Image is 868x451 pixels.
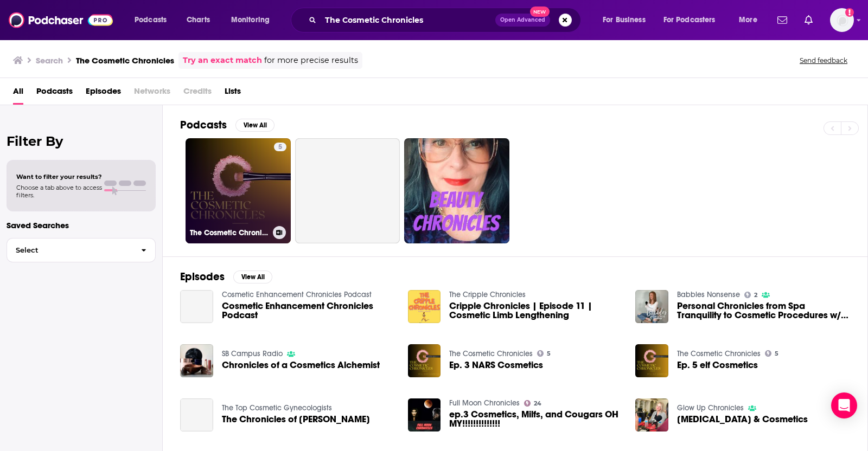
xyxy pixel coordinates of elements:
a: EpisodesView All [180,270,272,284]
a: Podcasts [36,82,73,105]
a: The Cosmetic Chronicles [449,349,533,358]
button: View All [233,270,272,284]
a: PodcastsView All [180,118,275,132]
a: 5 [274,143,286,151]
button: open menu [224,11,284,29]
a: 24 [524,400,541,407]
button: Send feedback [796,56,851,65]
a: Lists [225,82,241,105]
span: 5 [547,351,551,356]
span: Want to filter your results? [16,173,102,181]
span: Choose a tab above to access filters. [16,184,102,199]
img: Chronicles of a Cosmetics Alchemist [180,344,213,377]
img: User Profile [830,8,854,32]
span: 24 [534,401,541,406]
span: Open Advanced [500,17,545,23]
a: Cosmetic Enhancement Chronicles Podcast [222,290,372,299]
a: Show notifications dropdown [800,11,817,29]
h2: Podcasts [180,118,227,132]
span: Credits [183,82,212,105]
img: Ep. 5 elf Cosmetics [635,344,668,377]
button: open menu [127,11,181,29]
a: 5 [765,350,778,357]
span: For Business [603,12,646,28]
span: Ep. 5 elf Cosmetics [677,360,758,370]
a: Ep. 3 NARS Cosmetics [449,360,543,370]
a: SB Campus Radio [222,349,283,358]
button: Select [7,238,156,262]
span: Monitoring [231,12,270,28]
a: All [13,82,23,105]
img: Ep. 3 NARS Cosmetics [408,344,441,377]
a: 2 [744,292,757,298]
a: Charts [180,11,216,29]
h3: The Cosmetic Chronicles [190,228,269,237]
a: Try an exact match [183,54,262,67]
span: Podcasts [135,12,167,28]
a: Babbles Nonsense [677,290,740,299]
h2: Filter By [7,133,156,149]
img: Podchaser - Follow, Share and Rate Podcasts [9,10,113,30]
p: Saved Searches [7,220,156,230]
div: Open Intercom Messenger [831,392,857,418]
button: open menu [731,11,771,29]
span: Cosmetic Enhancement Chronicles Podcast [222,301,395,320]
img: Personal Chronicles from Spa Tranquility to Cosmetic Procedures w/ Babbles [635,290,668,323]
span: New [530,7,550,17]
a: Glow Up Chronicles [677,403,744,413]
div: Search podcasts, credits, & more... [301,8,591,33]
a: The Cripple Chronicles [449,290,526,299]
span: for more precise results [264,54,358,67]
h2: Episodes [180,270,225,284]
span: 5 [775,351,778,356]
span: Select [7,247,132,254]
a: Chronicles of a Cosmetics Alchemist [222,360,380,370]
a: Episodes [86,82,121,105]
button: View All [235,119,275,132]
a: Skin Care & Cosmetics [677,415,808,424]
a: 5 [537,350,551,357]
img: ep.3 Cosmetics, Milfs, and Cougars OH MY!!!!!!!!!!!!!! [408,398,441,431]
a: Show notifications dropdown [773,11,792,29]
span: Charts [187,12,210,28]
img: Skin Care & Cosmetics [635,398,668,431]
span: 2 [754,293,757,298]
a: 5The Cosmetic Chronicles [186,138,291,243]
button: open menu [595,11,659,29]
button: open menu [656,11,731,29]
a: Full Moon Chronicles [449,398,520,408]
a: ep.3 Cosmetics, Milfs, and Cougars OH MY!!!!!!!!!!!!!! [449,410,622,428]
a: The Cosmetic Chronicles [677,349,761,358]
img: Cripple Chronicles | Episode 11 | Cosmetic Limb Lengthening [408,290,441,323]
span: Networks [134,82,170,105]
span: Logged in as amooers [830,8,854,32]
h3: Search [36,55,63,66]
a: Cosmetic Enhancement Chronicles Podcast [180,290,213,323]
span: [MEDICAL_DATA] & Cosmetics [677,415,808,424]
a: Personal Chronicles from Spa Tranquility to Cosmetic Procedures w/ Babbles [677,301,850,320]
a: The Chronicles of Michael Goodman [222,415,370,424]
button: Show profile menu [830,8,854,32]
a: The Chronicles of Michael Goodman [180,398,213,431]
input: Search podcasts, credits, & more... [321,11,495,29]
span: More [739,12,757,28]
a: Cripple Chronicles | Episode 11 | Cosmetic Limb Lengthening [449,301,622,320]
span: 5 [278,142,282,153]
